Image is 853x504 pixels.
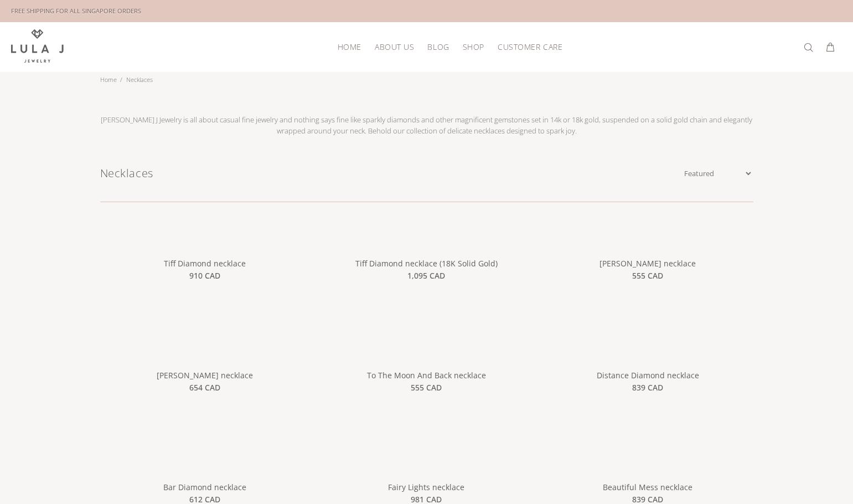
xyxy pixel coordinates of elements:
[421,38,456,55] a: BLOG
[95,114,759,136] p: [PERSON_NAME] J Jewelry is all about casual fine jewelry and nothing says fine like sparkly diamo...
[542,462,753,472] a: Beautiful Mess necklace
[11,5,141,17] div: FREE SHIPPING FOR ALL SINGAPORE ORDERS
[100,462,311,472] a: Bar Diamond necklace
[100,238,311,248] a: Tiff Diamond necklace
[368,38,421,55] a: ABOUT US
[632,382,663,394] span: 839 CAD
[542,350,753,360] a: Distance Diamond necklace
[189,382,220,394] span: 654 CAD
[163,482,246,492] a: Bar Diamond necklace
[603,482,692,492] a: Beautiful Mess necklace
[388,482,464,492] a: Fairy Lights necklace
[491,38,562,55] a: CUSTOMER CARE
[100,165,682,182] h1: Necklaces
[599,258,696,269] a: [PERSON_NAME] necklace
[411,382,442,394] span: 555 CAD
[355,258,498,269] a: Tiff Diamond necklace (18K Solid Gold)
[164,258,246,269] a: Tiff Diamond necklace
[498,43,562,51] span: CUSTOMER CARE
[427,43,449,51] span: BLOG
[321,350,531,360] a: To The Moon And Back necklace
[338,43,361,51] span: HOME
[321,462,531,472] a: Fairy Lights necklace
[407,270,445,282] span: 1,095 CAD
[120,72,156,88] li: Necklaces
[597,370,699,380] a: Distance Diamond necklace
[375,43,414,51] span: ABOUT US
[632,270,663,282] span: 555 CAD
[456,38,491,55] a: SHOP
[100,75,117,84] a: Home
[321,238,531,248] a: Tiff Diamond necklace (18K Solid Gold)
[189,270,220,282] span: 910 CAD
[367,370,486,380] a: To The Moon And Back necklace
[100,350,311,360] a: linear-gradient(135deg,rgba(255, 238, 179, 1) 0%, rgba(212, 175, 55, 1) 100%)
[157,370,253,380] a: [PERSON_NAME] necklace
[331,38,368,55] a: HOME
[463,43,484,51] span: SHOP
[542,238,753,248] a: linear-gradient(135deg,rgba(255, 238, 179, 1) 0%, rgba(212, 175, 55, 1) 100%)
